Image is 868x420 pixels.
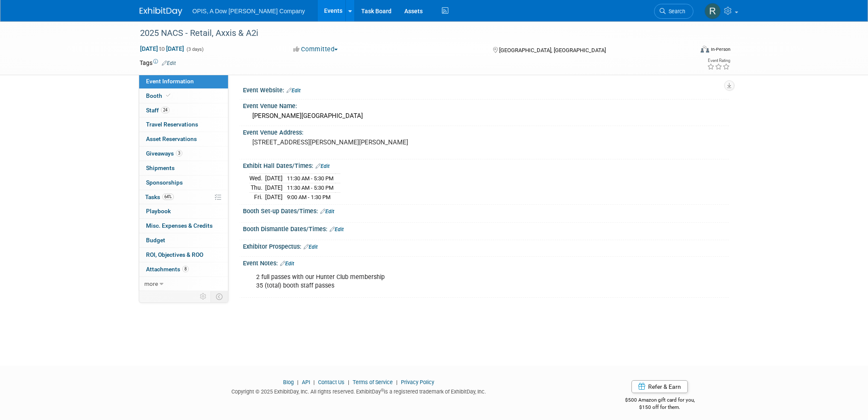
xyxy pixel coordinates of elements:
[140,386,579,396] div: Copyright © 2025 ExhibitDay, Inc. All rights reserved. ExhibitDay is a registered trademark of Ex...
[139,233,228,247] a: Budget
[137,26,681,41] div: 2025 NACS - Retail, Axxis & A2i
[290,45,341,54] button: Committed
[318,379,345,385] a: Contact Us
[139,248,228,262] a: ROI, Objectives & ROO
[140,59,176,67] td: Tags
[643,44,731,57] div: Event Format
[710,46,731,53] div: In-Person
[146,150,182,157] span: Giveaways
[139,204,228,218] a: Playbook
[139,74,228,88] a: Event Information
[287,194,330,200] span: 9:00 AM - 1:30 PM
[210,291,228,302] td: Toggle Event Tabs
[139,219,228,233] a: Misc. Expenses & Credits
[139,117,228,132] a: Travel Reservations
[311,379,317,385] span: |
[249,174,265,183] td: Wed.
[146,222,213,229] span: Misc. Expenses & Credits
[320,209,334,214] a: Edit
[330,226,344,232] a: Edit
[316,163,330,169] a: Edit
[353,379,393,385] a: Terms of Service
[139,277,228,291] a: more
[265,183,283,193] td: [DATE]
[146,208,171,214] span: Playbook
[302,379,310,385] a: API
[304,244,318,250] a: Edit
[243,100,729,110] div: Event Venue Name:
[139,132,228,146] a: Asset Reservations
[146,251,203,258] span: ROI, Objectives & ROO
[394,379,400,385] span: |
[140,7,182,16] img: ExhibitDay
[249,109,722,123] div: [PERSON_NAME][GEOGRAPHIC_DATA]
[591,404,729,411] div: $150 off for them.
[186,47,204,52] span: (3 days)
[139,176,228,190] a: Sponsorships
[162,60,176,66] a: Edit
[146,164,175,171] span: Shipments
[139,103,228,117] a: Staff24
[146,266,189,273] span: Attachments
[701,46,709,53] img: Format-Inperson.png
[146,121,198,128] span: Travel Reservations
[287,185,333,191] span: 11:30 AM - 5:30 PM
[146,78,194,85] span: Event Information
[144,280,158,287] span: more
[249,183,265,193] td: Thu.
[243,84,729,95] div: Event Website:
[139,89,228,103] a: Booth
[243,126,729,137] div: Event Venue Address:
[176,150,182,156] span: 3
[139,190,228,204] a: Tasks64%
[193,8,305,15] span: OPIS, A Dow [PERSON_NAME] Company
[707,59,730,63] div: Event Rating
[250,269,635,294] div: 2 full passes with our Hunter Club membership 35 (total) booth staff passes
[381,388,384,393] sup: ®
[286,88,301,94] a: Edit
[243,257,729,268] div: Event Notes:
[182,266,189,272] span: 8
[283,379,294,385] a: Blog
[346,379,351,385] span: |
[146,135,197,142] span: Asset Reservations
[166,93,170,98] i: Booth reservation complete
[654,4,693,19] a: Search
[631,380,688,393] a: Refer & Earn
[161,107,170,113] span: 24
[140,45,184,53] span: [DATE] [DATE]
[146,179,183,186] span: Sponsorships
[162,194,174,200] span: 64%
[145,194,174,200] span: Tasks
[666,8,685,15] span: Search
[287,175,333,182] span: 11:30 AM - 5:30 PM
[252,138,436,146] pre: [STREET_ADDRESS][PERSON_NAME][PERSON_NAME]
[401,379,434,385] a: Privacy Policy
[139,161,228,175] a: Shipments
[146,237,165,244] span: Budget
[158,45,166,52] span: to
[243,205,729,216] div: Booth Set-up Dates/Times:
[243,240,729,251] div: Exhibitor Prospectus:
[243,223,729,234] div: Booth Dismantle Dates/Times:
[265,174,283,183] td: [DATE]
[265,192,283,201] td: [DATE]
[591,391,729,411] div: $500 Amazon gift card for you,
[139,147,228,161] a: Giveaways3
[280,261,294,267] a: Edit
[146,107,170,114] span: Staff
[139,262,228,276] a: Attachments8
[704,3,721,19] img: Renee Ortner
[499,47,606,53] span: [GEOGRAPHIC_DATA], [GEOGRAPHIC_DATA]
[146,92,172,99] span: Booth
[243,159,729,170] div: Exhibit Hall Dates/Times:
[196,291,211,302] td: Personalize Event Tab Strip
[249,192,265,201] td: Fri.
[295,379,301,385] span: |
